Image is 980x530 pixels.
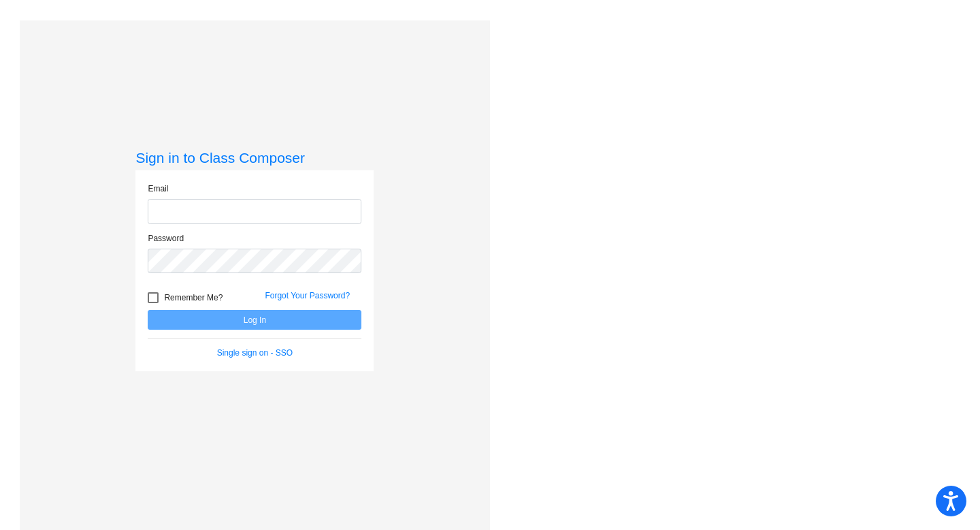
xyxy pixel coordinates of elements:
h3: Sign in to Class Composer [135,149,374,166]
span: Remember Me? [164,290,223,306]
label: Email [148,183,168,195]
label: Password [148,232,184,245]
button: Log In [148,310,361,330]
a: Single sign on - SSO [217,348,293,358]
a: Forgot Your Password? [265,291,350,300]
